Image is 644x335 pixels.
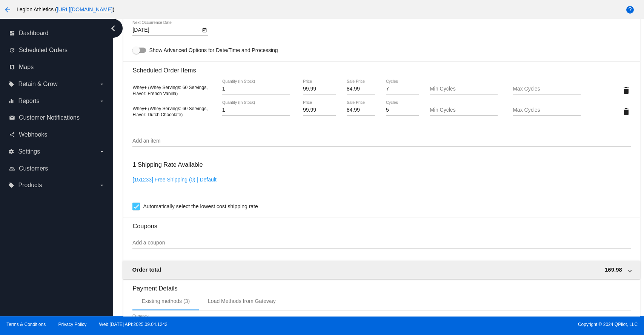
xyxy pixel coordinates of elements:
span: Products [18,182,42,189]
i: chevron_left [107,22,119,34]
button: Open calendar [200,26,208,34]
i: local_offer [8,182,14,188]
a: email Customer Notifications [9,112,105,124]
span: Maps [19,64,34,71]
input: Add an item [132,138,630,144]
i: arrow_drop_down [99,81,105,87]
div: Existing methods (3) [141,298,190,304]
span: Show Advanced Options for Date/Time and Processing [149,46,278,54]
input: Price [303,107,336,113]
a: update Scheduled Orders [9,44,105,56]
span: Customers [19,165,48,172]
a: Privacy Policy [58,322,87,327]
a: map Maps [9,61,105,73]
span: Customer Notifications [19,114,80,121]
input: Max Cycles [513,86,581,92]
input: Add a coupon [132,240,630,246]
h3: Payment Details [132,279,630,292]
input: Cycles [386,107,419,113]
span: Order total [132,266,161,273]
mat-icon: delete [621,86,630,95]
i: share [9,132,15,138]
span: Retain & Grow [18,81,57,88]
a: [151233] Free Shipping (0) | Default [132,177,216,183]
input: Min Cycles [430,86,498,92]
i: update [9,47,15,53]
span: Dashboard [19,30,48,37]
input: Sale Price [347,86,375,92]
mat-icon: delete [621,107,630,116]
i: settings [8,149,14,155]
span: Legion Athletics ( ) [17,6,114,12]
a: Terms & Conditions [6,322,46,327]
input: Max Cycles [513,107,581,113]
input: Sale Price [347,107,375,113]
span: 169.98 [605,266,622,273]
input: Next Occurrence Date [132,27,200,33]
h3: 1 Shipping Rate Available [132,157,203,173]
a: people_outline Customers [9,163,105,175]
span: Webhooks [19,131,47,138]
a: [URL][DOMAIN_NAME] [57,6,113,12]
i: local_offer [8,81,14,87]
i: arrow_drop_down [99,98,105,104]
span: Scheduled Orders [19,47,68,54]
span: Whey+ (Whey Servings: 60 Servings, Flavor: Dutch Chocolate) [132,106,207,117]
i: dashboard [9,30,15,36]
input: Quantity (In Stock) [222,107,290,113]
input: Price [303,86,336,92]
span: Settings [18,148,40,155]
h3: Coupons [132,217,630,230]
h3: Scheduled Order Items [132,61,630,74]
a: dashboard Dashboard [9,27,105,39]
div: Load Methods from Gateway [208,298,276,304]
mat-icon: arrow_back [3,5,12,14]
input: Quantity (In Stock) [222,86,290,92]
span: Copyright © 2024 QPilot, LLC [329,322,638,327]
mat-icon: help [626,5,635,14]
span: Automatically select the lowest cost shipping rate [143,202,258,211]
a: Web:[DATE] API:2025.09.04.1242 [99,322,168,327]
a: share Webhooks [9,129,105,141]
i: people_outline [9,166,15,172]
span: Whey+ (Whey Servings: 60 Servings, Flavor: French Vanilla) [132,85,207,96]
i: email [9,115,15,121]
i: map [9,64,15,70]
input: Cycles [386,86,419,92]
i: equalizer [8,98,14,104]
i: arrow_drop_down [99,182,105,188]
input: Min Cycles [430,107,498,113]
mat-expansion-panel-header: Order total 169.98 [123,261,640,279]
i: arrow_drop_down [99,149,105,155]
span: Reports [18,98,39,104]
